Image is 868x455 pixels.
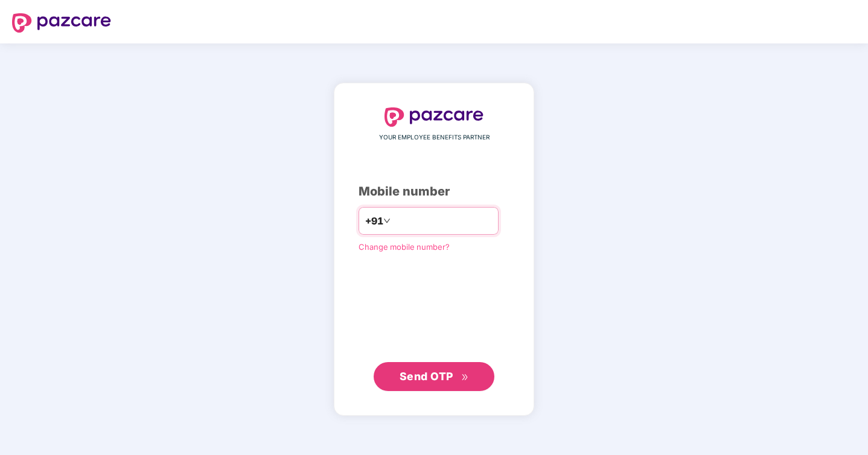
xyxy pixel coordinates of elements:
[385,107,483,127] img: logo
[12,13,111,33] img: logo
[383,217,391,224] span: down
[359,182,509,201] div: Mobile number
[374,362,494,391] button: Send OTPdouble-right
[461,374,469,381] span: double-right
[400,370,453,383] span: Send OTP
[359,242,450,252] a: Change mobile number?
[379,133,490,142] span: YOUR EMPLOYEE BENEFITS PARTNER
[365,214,383,229] span: +91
